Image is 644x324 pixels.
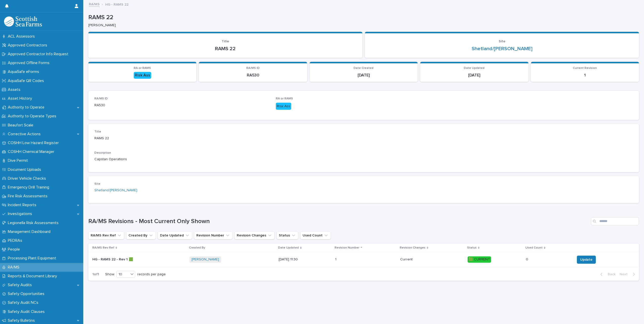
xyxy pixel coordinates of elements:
[596,272,618,277] button: Back
[158,231,192,239] button: Date Updated
[6,229,55,234] p: Management Dashboard
[137,272,166,277] p: records per page
[468,256,491,263] div: 🟩 CURRENT
[92,256,134,262] p: HG - RAMS 22 - Rev 1 🟩
[6,185,53,190] p: Emergency Drill Training
[134,67,151,70] span: RA or RAMS
[620,273,631,276] span: Next
[6,211,36,216] p: Investigations
[472,46,532,52] a: Shetland/[PERSON_NAME]
[6,43,51,48] p: Approved Contractors
[89,1,100,7] a: RA/MS
[105,1,128,7] p: HG - RAMS 22
[88,23,635,28] p: [PERSON_NAME]
[6,256,60,261] p: Processing Plant Equipment
[88,218,589,225] h1: RA/MS Revisions - Most Current Only Shown
[577,256,596,264] button: Update
[6,194,51,199] p: Fire Risk Assessments
[194,231,232,239] button: Revision Number
[6,300,42,305] p: Safety Audit NCs
[88,231,124,239] button: RA/MS Rev Ref
[94,46,356,52] p: RAMS 22
[580,257,593,262] span: Update
[573,67,597,70] span: Current Revision
[6,167,45,172] p: Document Uploads
[6,87,24,92] p: Assets
[464,67,485,70] span: Date Updated
[6,69,43,74] p: AquaSafe eForms
[6,61,53,65] p: Approved Offline Forms
[234,231,275,239] button: Revision Changes
[202,73,304,78] p: RA530
[4,16,42,26] img: bPIBxiqnSb2ggTQWdOVV
[618,272,639,277] button: Next
[6,105,48,110] p: Authority to Operate
[192,257,219,262] a: [PERSON_NAME]
[6,141,63,145] p: COSHH Low Hazard Register
[313,73,415,78] p: [DATE]
[6,238,26,243] p: PEDRAs
[276,97,293,100] span: RA or RAMS
[534,73,636,78] p: 1
[6,123,37,128] p: Beaufort Scale
[88,14,637,21] p: RAMS 22
[335,245,359,251] p: Revision Number
[300,231,331,239] button: Used Count
[279,257,331,262] p: [DATE] 11:30
[6,149,58,154] p: COSHH Chemical Manager
[246,67,260,70] span: RA/MS ID
[134,72,151,79] div: Risk Ass
[6,114,60,119] p: Authority to Operate Types
[6,96,36,101] p: Asset History
[6,203,40,207] p: Incident Reports
[189,245,205,251] p: Created By
[6,34,39,39] p: ACL Assessors
[105,272,114,277] p: Show
[222,40,229,43] span: Title
[400,245,425,251] p: Revision Changes
[94,188,137,193] a: Shetland/[PERSON_NAME]
[525,245,543,251] p: Used Count
[94,103,270,108] p: RA530
[6,176,50,181] p: Driver Vehicle Checks
[278,245,299,251] p: Date Updated
[117,272,129,277] div: 10
[6,265,23,270] p: RA/MS
[277,231,298,239] button: Status
[526,256,529,262] p: 0
[92,245,114,251] p: RA/MS Rev Ref
[94,136,270,141] p: RAMS 22
[6,283,36,287] p: Safety Audits
[94,182,100,185] span: Site
[6,221,63,225] p: Legionella Risk Assessments
[126,231,156,239] button: Created By
[6,274,61,279] p: Reports & Document Library
[335,256,337,262] p: 1
[423,73,525,78] p: [DATE]
[94,97,108,100] span: RA/MS ID
[6,247,24,252] p: People
[6,78,48,83] p: AquaSafe QR Codes
[354,67,373,70] span: Date Created
[94,157,633,162] p: Capstan Operations
[88,268,103,281] p: 1 of 1
[6,309,49,314] p: Safety Audit Clauses
[591,217,639,225] input: Search
[276,103,291,110] div: Risk Ass
[6,132,45,137] p: Corrective Actions
[499,40,505,43] span: Site
[94,151,111,154] span: Description
[6,158,32,163] p: Dive Permit
[6,52,72,57] p: Approved Contractor Info Request
[94,130,101,133] span: Title
[467,245,477,251] p: Status
[6,291,48,296] p: Safety Opportunities
[88,252,639,267] tr: HG - RAMS 22 - Rev 1 🟩HG - RAMS 22 - Rev 1 🟩 [PERSON_NAME] [DATE] 11:3011 CurrentCurrent 🟩 CURREN...
[400,256,414,262] p: Current
[605,273,615,276] span: Back
[6,318,39,323] p: Safety Bulletins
